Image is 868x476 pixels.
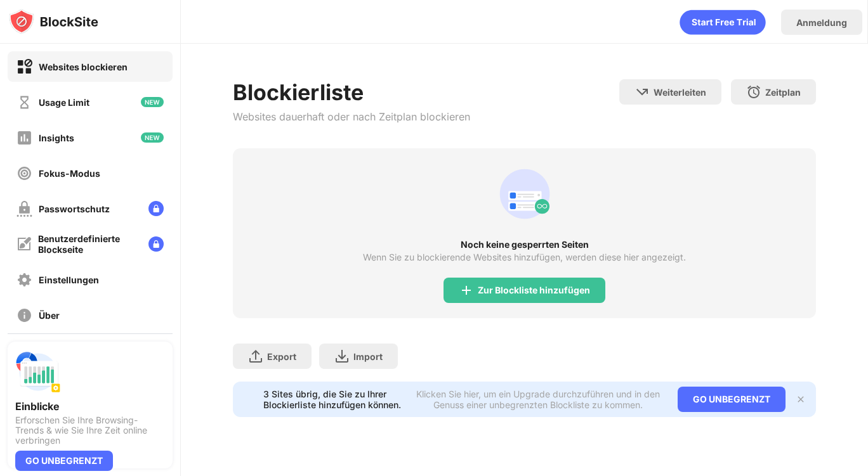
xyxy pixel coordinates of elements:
div: Über [39,310,60,321]
img: settings-off.svg [16,272,32,288]
div: Fokus-Modus [39,168,100,179]
img: password-protection-off.svg [16,201,32,217]
div: Websites blockieren [39,61,128,72]
img: block-on.svg [16,59,32,75]
img: customize-block-page-off.svg [16,236,32,252]
div: Websites dauerhaft oder nach Zeitplan blockieren [233,110,470,123]
div: Export [267,351,296,362]
img: new-icon.svg [141,97,164,107]
div: animation [494,164,555,224]
div: Import [353,351,383,362]
div: Einblicke [15,400,165,413]
div: Noch keine gesperrten Seiten [233,240,816,250]
div: Insights [39,132,74,143]
div: Anmeldung [796,17,847,28]
img: new-icon.svg [141,132,164,143]
div: Einstellungen [39,274,99,285]
img: about-off.svg [16,307,32,323]
img: logo-blocksite.svg [9,9,98,34]
div: animation [680,10,766,35]
div: Wenn Sie zu blockierende Websites hinzufügen, werden diese hier angezeigt. [363,252,686,262]
img: focus-off.svg [16,165,32,181]
div: 3 Sites übrig, die Sie zu Ihrer Blockierliste hinzufügen können. [263,389,407,410]
div: Weiterleiten [654,87,706,98]
div: Benutzerdefinierte Blockseite [38,233,138,255]
div: Passwortschutz [39,203,110,214]
img: lock-menu.svg [148,201,164,216]
div: Erforschen Sie Ihre Browsing-Trends & wie Sie Ihre Zeit online verbringen [15,415,165,446]
div: Zeitplan [765,87,801,98]
div: Usage Limit [39,97,89,108]
img: push-insights.svg [15,349,61,395]
div: GO UNBEGRENZT [15,451,113,471]
img: insights-off.svg [16,130,32,146]
div: Klicken Sie hier, um ein Upgrade durchzuführen und in den Genuss einer unbegrenzten Blockliste zu... [414,389,662,410]
img: x-button.svg [796,394,806,404]
img: time-usage-off.svg [16,94,32,110]
div: Blockierliste [233,79,470,105]
div: GO UNBEGRENZT [678,387,786,412]
div: Zur Blockliste hinzufügen [478,285,590,295]
img: lock-menu.svg [148,236,164,252]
